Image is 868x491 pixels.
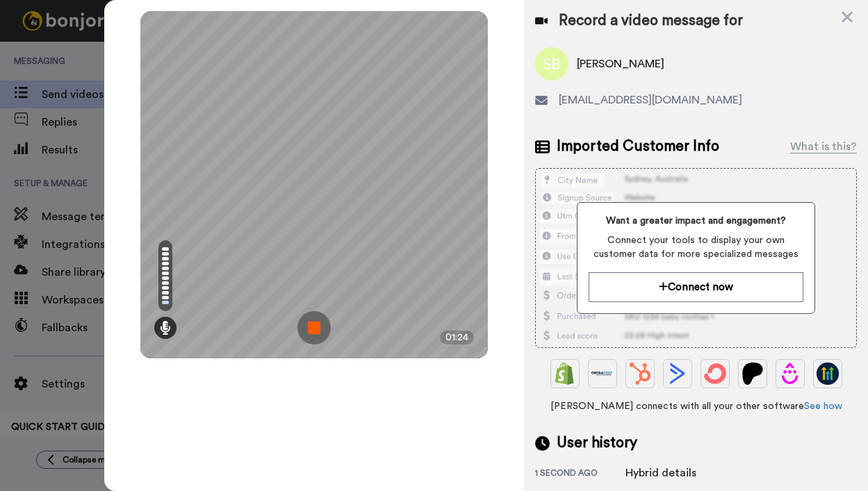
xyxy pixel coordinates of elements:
span: Imported Customer Info [557,136,719,157]
img: Drip [779,363,801,385]
div: 1 second ago [535,467,625,481]
img: GoHighLevel [817,363,839,385]
span: Connect your tools to display your own customer data for more specialized messages [589,233,803,261]
img: ConvertKit [704,363,726,385]
span: [EMAIL_ADDRESS][DOMAIN_NAME] [559,92,742,108]
div: Hybrid details [625,465,696,481]
img: ic_record_stop.svg [297,311,331,344]
button: Connect now [589,272,803,302]
div: 01:24 [440,331,474,344]
img: ActiveCampaign [666,363,689,385]
span: User history [557,433,637,453]
span: [PERSON_NAME] connects with all your other software [535,399,857,413]
img: Ontraport [591,363,614,385]
img: Shopify [554,363,576,385]
img: Hubspot [629,363,651,385]
img: Patreon [742,363,764,385]
a: See how [804,401,842,411]
span: Want a greater impact and engagement? [589,214,803,228]
div: What is this? [790,138,857,155]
